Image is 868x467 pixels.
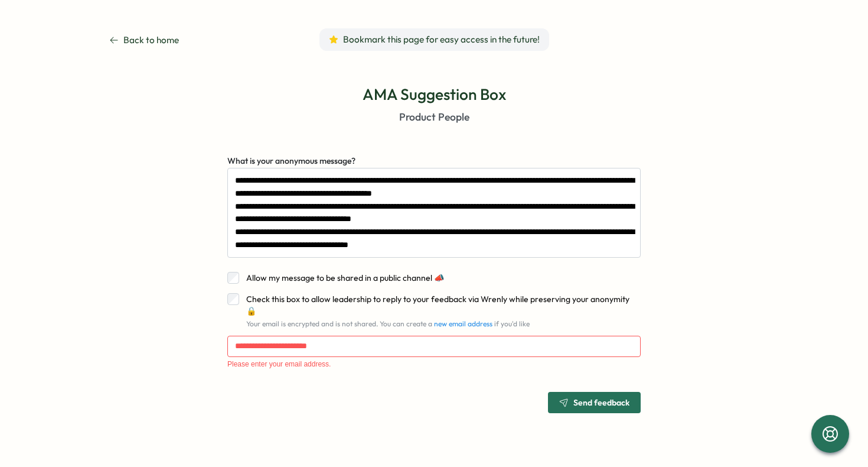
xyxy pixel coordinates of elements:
span: Allow my message to be shared in a public channel 📣 [246,273,444,283]
a: Back to home [109,30,179,51]
span: Bookmark this page for easy access in the future! [343,33,540,46]
div: Please enter your email address. [227,360,641,368]
span: Your email is encrypted and is not shared. You can create a if you'd like [246,319,530,328]
span: Send feedback [573,398,629,407]
button: Send feedback [548,392,641,413]
p: Product People [399,109,469,125]
span: Back to home [123,30,179,51]
a: new email address [434,319,492,328]
label: What is your anonymous message? [227,155,355,168]
p: AMA Suggestion Box [363,84,506,105]
span: Check this box to allow leadership to reply to your feedback via Wrenly while preserving your ano... [246,294,629,316]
